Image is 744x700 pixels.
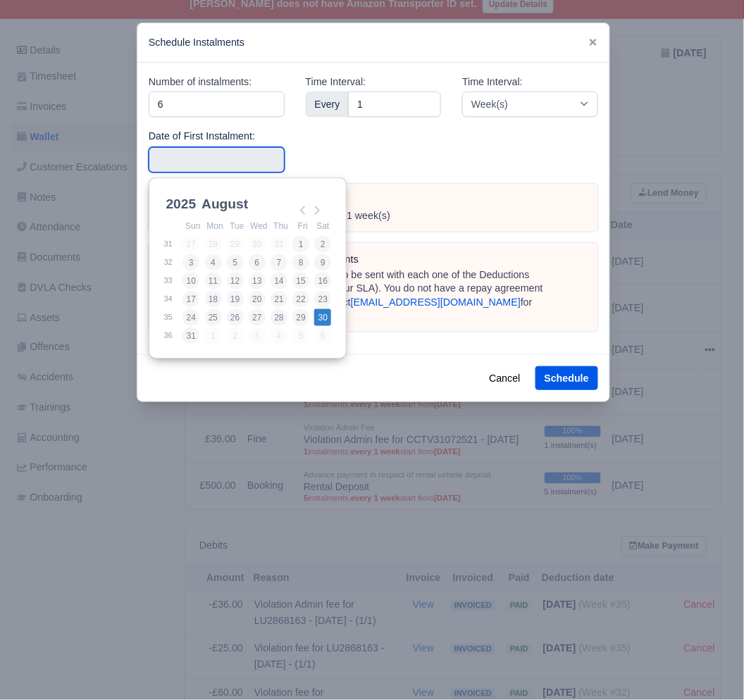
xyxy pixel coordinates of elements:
[292,291,309,308] button: 22
[314,254,331,271] button: 9
[462,74,523,90] label: Time Interval:
[230,221,244,231] abbr: Tuesday
[535,366,598,390] button: Schedule
[227,309,244,326] button: 26
[227,254,244,271] button: 5
[298,221,308,231] abbr: Friday
[163,308,182,327] td: 35
[271,291,287,308] button: 21
[294,202,311,219] button: Previous Month
[249,309,266,326] button: 27
[205,273,222,289] button: 11
[292,254,309,271] button: 8
[182,327,199,344] button: 31
[271,273,287,289] button: 14
[249,273,266,289] button: 13
[163,272,182,290] td: 33
[182,291,199,308] button: 17
[205,254,222,271] button: 4
[271,254,287,271] button: 7
[271,309,287,326] button: 28
[249,254,266,271] button: 6
[185,221,200,231] abbr: Sunday
[184,254,584,265] h6: Stay compliant with Repay Agreements
[184,209,584,223] div: Deduct from the driver every 1 week(s)
[227,291,244,308] button: 19
[163,254,182,272] td: 32
[205,291,222,308] button: 18
[351,296,521,308] a: [EMAIL_ADDRESS][DOMAIN_NAME]
[199,194,251,215] div: August
[249,291,266,308] button: 20
[137,23,609,63] div: Schedule Instalments
[292,273,309,289] button: 15
[163,327,182,345] td: 36
[250,221,267,231] abbr: Wednesday
[182,254,199,271] button: 3
[316,221,329,231] abbr: Saturday
[182,309,199,326] button: 24
[163,290,182,308] td: 34
[205,309,222,326] button: 25
[306,74,366,90] label: Time Interval:
[292,236,309,253] button: 1
[206,221,223,231] abbr: Monday
[149,147,285,173] input: Use the arrow keys to pick a date
[163,194,199,215] div: 2025
[292,309,309,326] button: 29
[314,273,331,289] button: 16
[182,273,199,289] button: 10
[314,309,331,326] button: 30
[163,235,182,254] td: 31
[184,194,584,206] h6: Payment Plan
[273,221,288,231] abbr: Thursday
[480,366,529,390] button: Cancel
[227,273,244,289] button: 12
[309,202,325,219] button: Next Month
[149,128,255,144] label: Date of First Instalment:
[149,74,252,90] label: Number of instalments:
[184,268,584,323] div: Amazon requires to be sent with each one of the Deductions (even you have it specified within you...
[314,291,331,308] button: 23
[314,236,331,253] button: 2
[306,92,349,117] div: Every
